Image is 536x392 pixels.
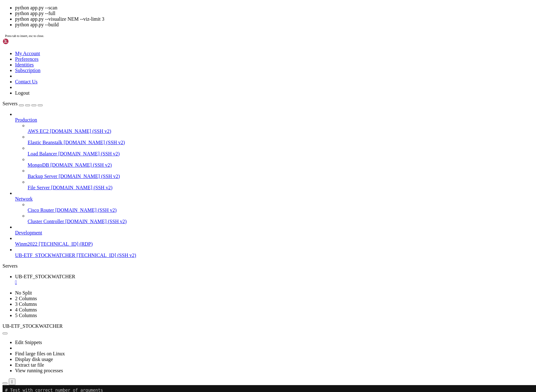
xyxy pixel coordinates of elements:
[3,263,454,268] x-row: print('95% similarity:', matcher._calculate_confidence(1, 1, 1.0, 0.95))
[70,232,98,237] span: ~/ProjectML
[15,241,37,247] span: Winm2022
[28,123,533,134] li: AWS EC2 [DOMAIN_NAME] (SSH v2)
[51,185,113,190] span: [DOMAIN_NAME] (SSH v2)
[15,230,42,235] span: Development
[3,55,454,60] x-row: ^
[3,154,454,159] x-row: from pattern_matcher import PatternMatcher
[28,151,533,157] a: Load Balancer [DOMAIN_NAME] (SSH v2)
[3,300,454,305] x-row: 75% similarity: LOW
[3,29,454,34] x-row: "
[15,301,37,307] a: 3 Columns
[28,140,62,145] span: Elastic Beanstalk
[64,140,125,145] span: [DOMAIN_NAME] (SSH v2)
[15,68,40,73] a: Subscription
[28,207,54,213] span: Cisco Router
[15,280,533,285] a: 
[70,143,98,148] span: ~/ProjectML
[3,128,454,133] x-row: """This expects 4 parameters but you're passing 5"""
[3,294,454,300] x-row: 85% similarity: MEDIUM
[3,206,454,211] x-row: File "<string>", line 6, in <module>
[15,112,533,191] li: Production
[70,305,98,310] span: ~/ProjectML
[3,258,454,263] x-row: print('Test confidence calculations:')
[3,91,454,97] x-row: print('95% similarity:', matcher._calculate_confidence(1, 1, 1.0, 0.95))
[15,117,37,123] span: Production
[15,351,65,356] a: Find large files on Linux
[15,274,75,279] span: UB-ETF_STOCKWATCHER
[3,50,454,55] x-row: """This expects 4 parameters but you're passing 5"""
[3,263,533,269] div: Servers
[20,149,68,154] span: ubuntu@vps-d35ccc65
[39,241,93,247] span: [TECHNICAL_ID] (RDP)
[15,230,533,236] a: Development
[15,191,533,224] li: Network
[3,180,454,185] x-row: print('85% similarity:', matcher._calculate_confidence(1, 1, 1.0, 0.85))
[28,128,533,134] a: AWS EC2 [DOMAIN_NAME] (SSH v2)
[3,242,454,248] x-row: from pattern_matcher import PatternMatcher
[3,3,454,8] x-row: # Test with correct number of arguments
[3,101,18,106] span: Servers
[28,219,533,224] a: Cluster Controller [DOMAIN_NAME] (SSH v2)
[3,289,454,294] x-row: 95% similarity: HIGH
[15,90,29,96] a: Logout
[15,51,40,56] a: My Account
[15,241,533,247] a: Winm2022 [TECHNICAL_ID] (RDP)
[5,34,44,38] span: Press tab to insert, esc to close.
[3,211,454,216] x-row: File "/home/ubuntu/ProjectML/pattern_matcher.py", line 165, in _calculate_confidence
[3,39,454,44] x-row: File "<string>", line 2, in <module>
[15,79,38,84] a: Contact Us
[28,140,533,145] a: Elastic Beanstalk [DOMAIN_NAME] (SSH v2)
[3,237,454,242] x-row: (myenv) : $ python -c "
[28,207,533,213] a: Cisco Router [DOMAIN_NAME] (SSH v2)
[3,8,454,13] x-row: print('Test confidence calculations:')
[15,16,533,22] li: python app.py --visualize NEM --viz-limit 3
[59,174,120,179] span: [DOMAIN_NAME] (SSH v2)
[3,86,454,91] x-row: print('Test confidence calculations:')
[3,175,454,180] x-row: print('95% similarity:', matcher._calculate_confidence(1, 1, 1.0, 0.95))
[3,122,454,128] x-row: File "/home/ubuntu/ProjectML/pattern_matcher.py", line 151
[3,149,454,154] x-row: (myenv) : $ python -c "
[15,5,533,11] li: python app.py --scan
[3,227,454,232] x-row: NameError: name 'historical_matches' is not defined
[28,185,50,190] span: File Server
[3,143,454,149] x-row: (myenv) : $ vi pattern_matcher.py
[9,379,15,385] button: 
[15,196,33,201] span: Network
[28,168,533,179] li: Backup Server [DOMAIN_NAME] (SSH v2)
[3,70,454,76] x-row: from pattern_matcher import PatternMatcher
[3,305,454,310] x-row: (myenv) : $ python app.py
[15,56,39,62] a: Preferences
[3,284,454,289] x-row: Test confidence calculations:
[15,340,42,345] a: Edit Snippets
[11,379,13,384] div: 
[3,44,454,50] x-row: File "/home/ubuntu/ProjectML/pattern_matcher.py", line 151
[28,174,533,179] a: Backup Server [DOMAIN_NAME] (SSH v2)
[3,13,454,18] x-row: print('95% similarity:', matcher._calculate_confidence(1, 1, 1.0, 0.95))
[15,362,44,368] a: Extract tar file
[15,62,34,67] a: Identities
[3,112,454,117] x-row: Traceback (most recent call last):
[15,236,533,247] li: Winm2022 [TECHNICAL_ID] (RDP)
[20,143,68,148] span: ubuntu@vps-d35ccc65
[3,323,63,329] span: UB-ETF_STOCKWATCHER
[3,190,454,196] x-row: "
[15,307,37,312] a: 4 Columns
[50,128,111,134] span: [DOMAIN_NAME] (SSH v2)
[70,65,98,70] span: ~/ProjectML
[15,196,533,202] a: Network
[3,247,454,253] x-row: matcher = PatternMatcher()
[28,128,49,134] span: AWS EC2
[3,65,454,71] x-row: (myenv) : $ python -c "
[3,195,454,201] x-row: Test confidence calculations:
[28,202,533,213] li: Cisco Router [DOMAIN_NAME] (SSH v2)
[20,237,68,242] span: ubuntu@vps-d35ccc65
[3,268,454,274] x-row: print('85% similarity:', matcher._calculate_confidence(1, 1, 1.0, 0.85))
[28,145,533,157] li: Load Balancer [DOMAIN_NAME] (SSH v2)
[3,253,454,258] x-row: # Test with correct number of arguments
[70,237,98,242] span: ~/ProjectML
[20,65,68,70] span: ubuntu@vps-d35ccc65
[28,179,533,191] li: File Server [DOMAIN_NAME] (SSH v2)
[28,185,533,191] a: File Server [DOMAIN_NAME] (SSH v2)
[15,290,32,295] a: No Split
[20,232,68,237] span: ubuntu@vps-d35ccc65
